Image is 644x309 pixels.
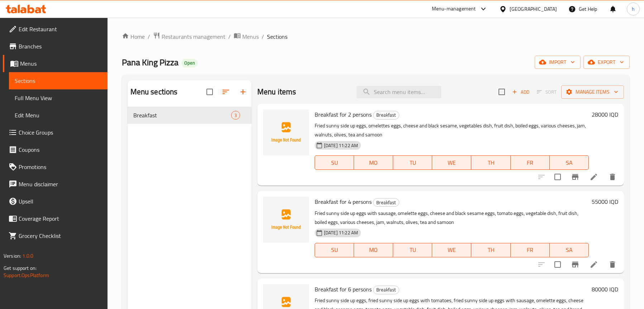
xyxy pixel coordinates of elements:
span: Manage items [567,88,618,97]
span: Sort sections [217,83,234,100]
div: Breakfast [373,111,399,120]
span: Select to update [550,169,565,184]
li: / [148,32,150,41]
button: TH [471,155,510,170]
div: Breakfast [373,286,399,294]
span: Version: [4,251,21,261]
a: Full Menu View [9,89,108,107]
span: Menus [242,32,259,41]
span: TH [474,158,507,168]
button: delete [604,168,621,186]
span: TH [474,245,507,255]
span: h [632,5,635,13]
span: SA [553,158,586,168]
span: TU [396,245,429,255]
span: [DATE] 11:22 AM [321,229,361,236]
span: Grocery Checklist [19,231,102,240]
span: Breakfast [133,111,231,120]
button: delete [604,256,621,273]
button: MO [354,155,393,170]
button: TH [471,243,510,257]
h6: 80000 IQD [592,284,618,294]
button: TU [393,155,432,170]
a: Promotions [3,158,108,175]
span: WE [435,245,468,255]
span: Edit Menu [15,111,102,120]
span: WE [435,158,468,168]
span: Coverage Report [19,214,102,223]
span: SA [553,245,586,255]
span: Select section [494,84,509,99]
p: Fried sunny side up eggs, omelettes eggs, cheese and black sesame, vegetables dish, fruit dish, b... [315,121,589,139]
a: Edit menu item [590,173,598,181]
span: TU [396,158,429,168]
span: Full Menu View [15,94,102,102]
span: FR [514,158,547,168]
span: Select to update [550,257,565,272]
a: Edit Restaurant [3,20,108,38]
span: Menus [20,59,102,68]
span: Coupons [19,145,102,154]
span: export [589,58,624,67]
button: export [583,56,630,69]
a: Menu disclaimer [3,175,108,193]
a: Support.OpsPlatform [4,271,49,280]
span: Sections [15,76,102,85]
button: Branch-specific-item [567,256,584,273]
button: WE [432,243,471,257]
a: Edit Menu [9,107,108,124]
span: MO [357,158,390,168]
span: Branches [19,42,102,51]
button: Manage items [561,85,624,99]
a: Branches [3,38,108,55]
h6: 28000 IQD [592,109,618,120]
span: Restaurants management [162,32,225,41]
h2: Menu sections [130,86,178,97]
a: Sections [9,72,108,89]
a: Coupons [3,141,108,158]
li: / [262,32,264,41]
img: Breakfast for 2 persons [263,109,309,155]
button: SA [550,243,589,257]
span: Open [181,60,198,66]
div: [GEOGRAPHIC_DATA] [510,5,557,13]
button: MO [354,243,393,257]
span: Menu disclaimer [19,180,102,188]
div: Breakfast3 [128,107,252,124]
div: items [231,111,240,120]
span: MO [357,245,390,255]
button: Add [509,86,532,98]
span: 3 [232,112,240,119]
a: Coverage Report [3,210,108,227]
a: Upsell [3,193,108,210]
button: TU [393,243,432,257]
li: / [228,32,231,41]
span: import [540,58,575,67]
input: search [357,86,441,98]
a: Edit menu item [590,260,598,269]
a: Restaurants management [153,32,225,41]
button: SA [550,155,589,170]
span: Breakfast for 6 persons [315,284,372,295]
nav: breadcrumb [122,32,630,41]
span: Breakfast for 4 persons [315,196,372,207]
span: Breakfast [373,198,399,207]
img: Breakfast for 4 persons [263,197,309,243]
span: Add item [509,86,532,98]
button: FR [511,243,550,257]
span: FR [514,245,547,255]
button: FR [511,155,550,170]
span: [DATE] 11:22 AM [321,142,361,149]
a: Menus [3,55,108,72]
span: Sections [267,32,287,41]
span: Choice Groups [19,128,102,137]
button: SU [315,243,354,257]
span: Get support on: [4,263,37,273]
span: Edit Restaurant [19,25,102,33]
div: Menu-management [432,5,476,13]
button: Add section [234,83,252,100]
span: Select all sections [202,84,217,99]
a: Choice Groups [3,124,108,141]
span: Promotions [19,163,102,171]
